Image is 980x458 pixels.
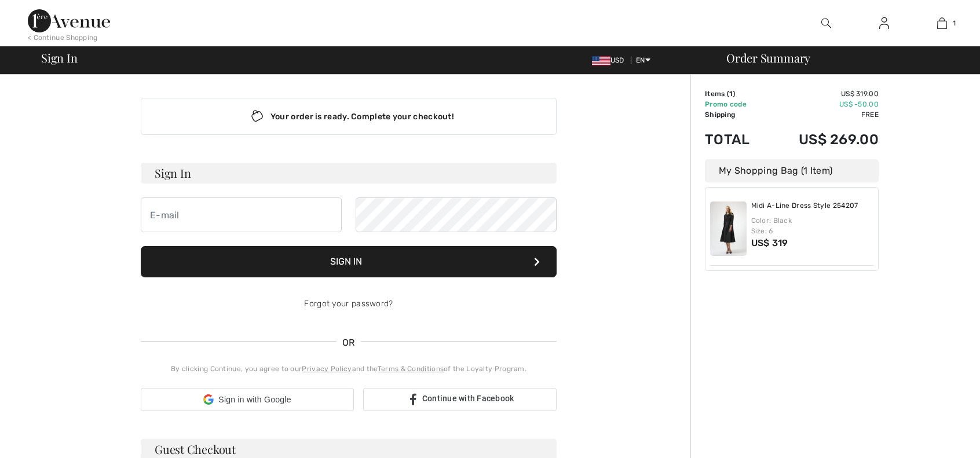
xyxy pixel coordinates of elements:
td: Items ( ) [705,89,767,99]
span: USD [592,56,629,64]
div: Color: Black Size: 6 [751,215,874,236]
img: My Bag [937,16,947,30]
td: US$ 269.00 [767,120,879,159]
div: My Shopping Bag (1 Item) [705,159,879,182]
span: Continue with Facebook [422,394,514,403]
img: 1ère Avenue [28,9,110,32]
span: Sign in with Google [218,394,291,406]
div: Your order is ready. Complete your checkout! [141,98,557,135]
td: US$ 319.00 [767,89,879,99]
a: Continue with Facebook [363,388,557,411]
a: Forgot your password? [304,299,393,309]
span: 1 [953,18,956,28]
a: Midi A-Line Dress Style 254207 [751,201,858,211]
h3: Sign In [141,163,557,184]
a: 1 [913,16,970,30]
div: Order Summary [712,52,973,64]
span: EN [636,56,650,64]
td: US$ -50.00 [767,99,879,109]
span: US$ 319 [751,237,788,248]
td: Free [767,109,879,120]
td: Total [705,120,767,159]
input: E-mail [141,197,342,232]
div: By clicking Continue, you agree to our and the of the Loyalty Program. [141,364,557,374]
td: Shipping [705,109,767,120]
span: OR [337,336,361,350]
a: Terms & Conditions [378,365,444,373]
div: Sign in with Google [141,388,354,411]
div: < Continue Shopping [28,32,98,43]
span: 1 [729,90,733,98]
img: Midi A-Line Dress Style 254207 [710,201,747,256]
td: Promo code [705,99,767,109]
button: Sign In [141,246,557,277]
span: Sign In [41,52,77,64]
img: My Info [879,16,889,30]
a: Privacy Policy [302,365,352,373]
a: Sign In [870,16,898,31]
img: search the website [821,16,831,30]
img: US Dollar [592,56,610,65]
